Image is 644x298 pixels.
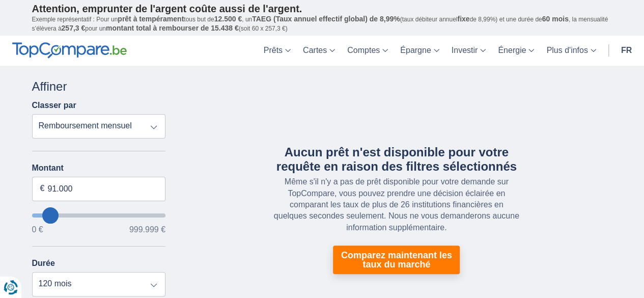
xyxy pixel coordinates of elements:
[384,109,409,133] img: Aucun prêt n'est disponible pour votre requête en raison des filtres sélectionnés
[32,213,166,218] input: wantToBorrow
[540,36,602,66] a: Plus d'infos
[129,226,165,234] span: 999.999 €
[615,36,638,66] a: fr
[445,36,492,66] a: Investir
[32,3,612,15] p: Attention, emprunter de l'argent coûte aussi de l'argent.
[272,176,521,233] div: Même s'il n'y a pas de prêt disponible pour votre demande sur TopCompare, vous pouvez prendre une...
[32,101,76,110] label: Classer par
[106,24,239,32] span: montant total à rembourser de 15.438 €
[542,15,569,23] span: 60 mois
[12,42,127,59] img: TopCompare
[32,226,43,234] span: 0 €
[333,246,460,274] a: Comparez maintenant les taux du marché
[32,164,166,173] label: Montant
[32,15,612,33] p: Exemple représentatif : Pour un tous but de , un (taux débiteur annuel de 8,99%) et une durée de ...
[394,36,445,66] a: Épargne
[272,145,521,175] div: Aucun prêt n'est disponible pour votre requête en raison des filtres sélectionnés
[258,36,297,66] a: Prêts
[118,15,184,23] span: prêt à tempérament
[32,259,55,268] label: Durée
[32,78,166,95] div: Affiner
[297,36,341,66] a: Cartes
[252,15,400,23] span: TAEG (Taux annuel effectif global) de 8,99%
[492,36,540,66] a: Énergie
[341,36,394,66] a: Comptes
[40,183,45,195] span: €
[214,15,242,23] span: 12.500 €
[62,24,86,32] span: 257,3 €
[457,15,469,23] span: fixe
